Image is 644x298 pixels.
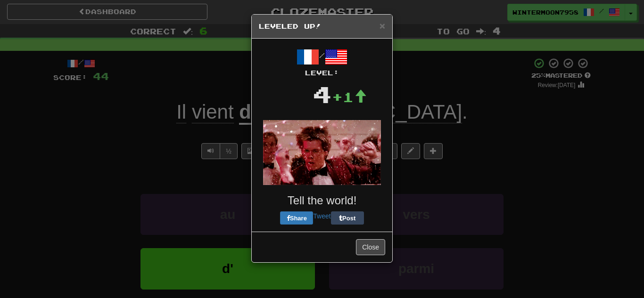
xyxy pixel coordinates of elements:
[356,239,385,255] button: Close
[380,21,385,31] button: Close
[263,120,381,185] img: kevin-bacon-45c228efc3db0f333faed3a78f19b6d7c867765aaadacaa7c55ae667c030a76f.gif
[259,22,385,31] h5: Leveled Up!
[259,194,385,207] h3: Tell the world!
[313,212,330,220] a: Tweet
[380,20,385,31] span: ×
[259,68,385,78] div: Level:
[280,211,313,225] button: Share
[259,46,385,78] div: /
[332,88,367,106] div: +1
[313,78,332,111] div: 4
[331,211,364,225] button: Post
